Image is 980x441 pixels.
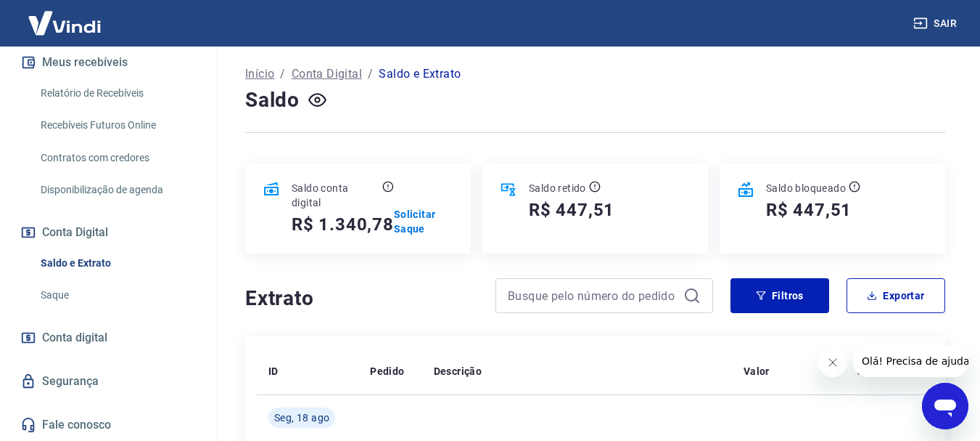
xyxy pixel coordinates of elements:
[245,86,300,115] h4: Saldo
[17,46,199,78] button: Meus recebíveis
[17,409,199,441] a: Fale conosco
[268,364,279,379] p: ID
[730,278,829,313] button: Filtros
[17,322,199,354] a: Conta digital
[853,345,968,377] iframe: Mensagem da empresa
[370,364,404,379] p: Pedido
[35,110,199,140] a: Recebíveis Futuros Online
[292,213,394,236] h5: R$ 1.340,78
[434,364,482,379] p: Descrição
[529,198,614,222] h5: R$ 447,51
[17,217,199,248] button: Conta Digital
[379,65,461,83] p: Saldo e Extrato
[292,181,379,210] p: Saldo conta digital
[274,410,329,425] span: Seg, 18 ago
[245,284,478,313] h4: Extrato
[292,65,362,83] a: Conta Digital
[9,10,122,22] span: Olá! Precisa de ajuda?
[368,65,373,83] p: /
[35,175,199,205] a: Disponibilização de agenda
[35,78,199,108] a: Relatório de Recebíveis
[35,248,199,278] a: Saldo e Extrato
[17,365,199,397] a: Segurança
[280,65,285,83] p: /
[508,285,678,307] input: Busque pelo número do pedido
[17,1,112,45] img: Vindi
[35,143,199,173] a: Contratos com credores
[394,207,453,236] a: Solicitar Saque
[818,348,847,377] iframe: Fechar mensagem
[847,278,945,313] button: Exportar
[744,364,770,379] p: Valor
[766,198,852,222] h5: R$ 447,51
[35,280,199,310] a: Saque
[910,10,963,37] button: Sair
[529,181,586,195] p: Saldo retido
[922,383,968,429] iframe: Botão para abrir a janela de mensagens
[766,181,846,195] p: Saldo bloqueado
[42,328,107,348] span: Conta digital
[245,65,274,83] a: Início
